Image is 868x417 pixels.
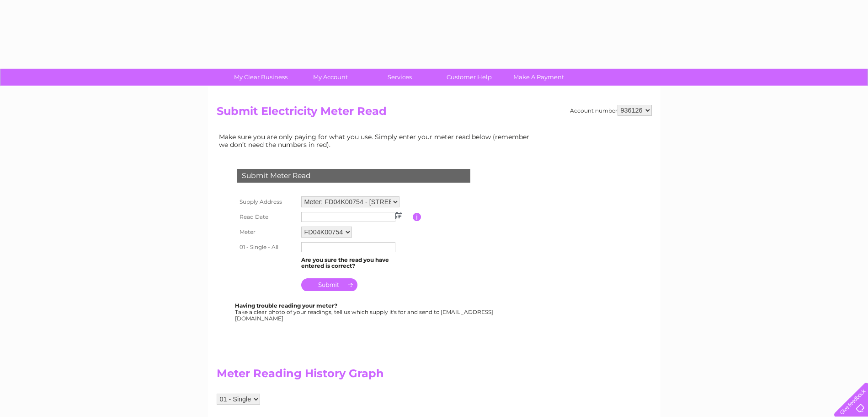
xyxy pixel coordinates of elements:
[570,105,652,116] div: Account number
[431,69,507,86] a: Customer Help
[235,303,495,321] div: Take a clear photo of your readings, tell us which supply it's for and send to [EMAIL_ADDRESS][DO...
[217,131,537,150] td: Make sure you are only paying for what you use. Simply enter your meter read below (remember we d...
[299,255,413,272] td: Are you sure the read you have entered is correct?
[293,69,368,86] a: My Account
[217,105,652,122] h2: Submit Electricity Meter Read
[235,302,337,309] b: Having trouble reading your meter?
[223,69,298,86] a: My Clear Business
[235,240,299,255] th: 01 - Single - All
[501,69,576,86] a: Make A Payment
[235,210,299,224] th: Read Date
[235,224,299,240] th: Meter
[395,212,402,219] img: ...
[235,194,299,210] th: Supply Address
[237,169,470,183] div: Submit Meter Read
[217,367,537,385] h2: Meter Reading History Graph
[362,69,437,86] a: Services
[301,278,357,291] input: Submit
[413,213,421,221] input: Information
